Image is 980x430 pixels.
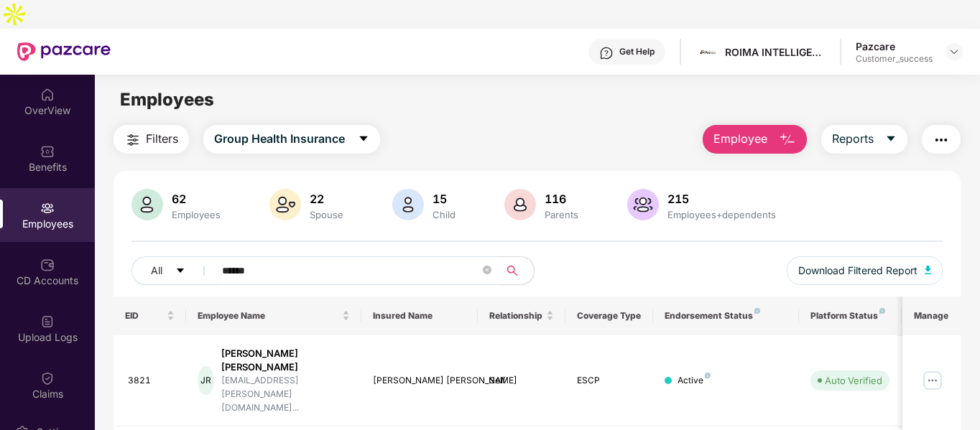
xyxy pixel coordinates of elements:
img: svg+xml;base64,PHN2ZyB4bWxucz0iaHR0cDovL3d3dy53My5vcmcvMjAwMC9zdmciIHdpZHRoPSI4IiBoZWlnaHQ9IjgiIH... [879,308,885,314]
span: Employees [120,89,214,110]
div: 215 [665,192,779,206]
div: 62 [169,192,223,206]
th: Manage [902,296,961,335]
img: svg+xml;base64,PHN2ZyB4bWxucz0iaHR0cDovL3d3dy53My5vcmcvMjAwMC9zdmciIHdpZHRoPSI4IiBoZWlnaHQ9IjgiIH... [754,308,760,314]
button: search [499,256,535,285]
div: 15 [430,192,458,206]
button: Group Health Insurancecaret-down [203,125,380,154]
div: Get Help [619,46,655,57]
th: Employee Name [186,296,361,335]
div: Spouse [307,209,346,220]
span: Group Health Insurance [214,130,345,148]
th: Coverage Type [565,296,653,335]
div: 116 [542,192,581,206]
img: svg+xml;base64,PHN2ZyBpZD0iQmVuZWZpdHMiIHhtbG5zPSJodHRwOi8vd3d3LnczLm9yZy8yMDAwL3N2ZyIgd2lkdGg9Ij... [40,144,55,159]
span: Download Filtered Report [798,263,917,279]
img: svg+xml;base64,PHN2ZyBpZD0iRW1wbG95ZWVzIiB4bWxucz0iaHR0cDovL3d3dy53My5vcmcvMjAwMC9zdmciIHdpZHRoPS... [40,201,55,215]
button: Reportscaret-down [821,125,907,154]
span: close-circle [483,264,491,278]
img: svg+xml;base64,PHN2ZyB4bWxucz0iaHR0cDovL3d3dy53My5vcmcvMjAwMC9zdmciIHdpZHRoPSIyNCIgaGVpZ2h0PSIyNC... [124,131,142,149]
button: Filters [114,125,189,154]
div: Active [678,374,711,388]
th: EID [114,296,187,335]
img: svg+xml;base64,PHN2ZyBpZD0iSGVscC0zMngzMiIgeG1sbnM9Imh0dHA6Ly93d3cudzMub3JnLzIwMDAvc3ZnIiB3aWR0aD... [599,46,614,60]
span: Filters [146,130,178,148]
span: Reports [832,130,874,148]
img: svg+xml;base64,PHN2ZyB4bWxucz0iaHR0cDovL3d3dy53My5vcmcvMjAwMC9zdmciIHdpZHRoPSI4IiBoZWlnaHQ9IjgiIH... [705,373,711,378]
span: Employee Name [198,310,339,322]
div: Endorsement Status [665,310,787,322]
div: Platform Status [810,310,889,322]
div: 3821 [128,374,175,388]
th: Relationship [478,296,565,335]
div: ESCP [577,374,642,388]
img: svg+xml;base64,PHN2ZyB4bWxucz0iaHR0cDovL3d3dy53My5vcmcvMjAwMC9zdmciIHhtbG5zOnhsaW5rPSJodHRwOi8vd3... [504,189,536,220]
button: Employee [703,125,807,154]
div: Parents [542,209,581,220]
div: Auto Verified [825,373,882,388]
div: Employees [169,209,223,220]
div: Self [489,374,554,388]
div: [PERSON_NAME] [PERSON_NAME] [373,374,467,388]
img: svg+xml;base64,PHN2ZyBpZD0iSG9tZSIgeG1sbnM9Imh0dHA6Ly93d3cudzMub3JnLzIwMDAvc3ZnIiB3aWR0aD0iMjAiIG... [40,88,55,102]
span: close-circle [483,266,491,274]
span: search [499,265,527,276]
span: Employee [713,130,767,148]
button: Allcaret-down [131,256,219,285]
img: svg+xml;base64,PHN2ZyBpZD0iVXBsb2FkX0xvZ3MiIGRhdGEtbmFtZT0iVXBsb2FkIExvZ3MiIHhtbG5zPSJodHRwOi8vd3... [40,314,55,329]
img: New Pazcare Logo [17,42,111,61]
img: svg+xml;base64,PHN2ZyB4bWxucz0iaHR0cDovL3d3dy53My5vcmcvMjAwMC9zdmciIHhtbG5zOnhsaW5rPSJodHRwOi8vd3... [925,266,932,274]
div: Employees+dependents [665,209,779,220]
span: Relationship [489,310,543,322]
img: svg+xml;base64,PHN2ZyB4bWxucz0iaHR0cDovL3d3dy53My5vcmcvMjAwMC9zdmciIHhtbG5zOnhsaW5rPSJodHRwOi8vd3... [269,189,301,220]
div: Customer_success [856,53,933,65]
div: [PERSON_NAME] [PERSON_NAME] [221,347,350,374]
span: caret-down [358,133,369,146]
img: svg+xml;base64,PHN2ZyB4bWxucz0iaHR0cDovL3d3dy53My5vcmcvMjAwMC9zdmciIHdpZHRoPSIyNCIgaGVpZ2h0PSIyNC... [933,131,950,149]
img: 1600959296116.jpg [698,42,718,62]
img: svg+xml;base64,PHN2ZyBpZD0iQ2xhaW0iIHhtbG5zPSJodHRwOi8vd3d3LnczLm9yZy8yMDAwL3N2ZyIgd2lkdGg9IjIwIi... [40,371,55,385]
img: svg+xml;base64,PHN2ZyB4bWxucz0iaHR0cDovL3d3dy53My5vcmcvMjAwMC9zdmciIHhtbG5zOnhsaW5rPSJodHRwOi8vd3... [627,189,659,220]
span: All [151,263,162,279]
img: svg+xml;base64,PHN2ZyBpZD0iQ0RfQWNjb3VudHMiIGRhdGEtbmFtZT0iQ0QgQWNjb3VudHMiIHhtbG5zPSJodHRwOi8vd3... [40,258,55,272]
div: Child [430,209,458,220]
div: ROIMA INTELLIGENCE INDIA PRIVATE LIMITED [725,45,826,59]
img: svg+xml;base64,PHN2ZyB4bWxucz0iaHR0cDovL3d3dy53My5vcmcvMjAwMC9zdmciIHhtbG5zOnhsaW5rPSJodHRwOi8vd3... [779,131,796,149]
div: [EMAIL_ADDRESS][PERSON_NAME][DOMAIN_NAME]... [221,374,350,415]
img: manageButton [921,369,944,392]
div: JR [198,366,214,395]
img: svg+xml;base64,PHN2ZyB4bWxucz0iaHR0cDovL3d3dy53My5vcmcvMjAwMC9zdmciIHhtbG5zOnhsaW5rPSJodHRwOi8vd3... [131,189,163,220]
span: caret-down [885,133,897,146]
button: Download Filtered Report [787,256,943,285]
img: svg+xml;base64,PHN2ZyB4bWxucz0iaHR0cDovL3d3dy53My5vcmcvMjAwMC9zdmciIHhtbG5zOnhsaW5rPSJodHRwOi8vd3... [392,189,424,220]
span: caret-down [175,266,185,277]
img: svg+xml;base64,PHN2ZyBpZD0iRHJvcGRvd24tMzJ4MzIiIHhtbG5zPSJodHRwOi8vd3d3LnczLm9yZy8yMDAwL3N2ZyIgd2... [948,46,960,57]
div: Pazcare [856,39,933,53]
span: EID [125,310,165,322]
th: Insured Name [361,296,479,335]
div: 22 [307,192,346,206]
